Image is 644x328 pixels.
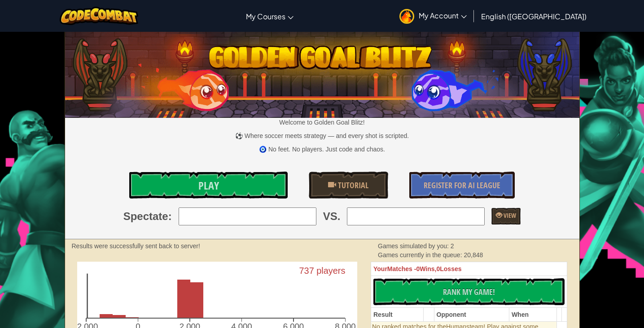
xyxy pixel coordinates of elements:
p: Welcome to Golden Goal Blitz! [65,118,579,127]
span: Your [373,265,387,272]
span: 20,848 [464,251,483,259]
span: Matches - [387,265,416,272]
p: 🧿 No feet. No players. Just code and chaos. [65,145,579,154]
span: Tutorial [336,180,368,191]
th: Result [371,308,424,322]
span: Losses [440,265,461,272]
span: Play [198,178,219,193]
th: Opponent [434,308,509,322]
a: My Courses [241,4,298,28]
strong: Results were successfully sent back to server! [72,242,200,250]
a: English ([GEOGRAPHIC_DATA]) [477,4,591,28]
a: Tutorial [309,172,388,199]
th: 0 0 [371,262,567,276]
img: avatar [399,9,414,24]
span: View [502,211,516,220]
span: Register for AI League [424,180,500,191]
th: When [509,308,557,322]
span: Wins, [420,265,436,272]
span: Games simulated by you: [378,242,451,250]
p: ⚽ Where soccer meets strategy — and every shot is scripted. [65,131,579,140]
button: Rank My Game! [373,278,565,305]
span: English ([GEOGRAPHIC_DATA]) [481,12,587,21]
span: Games currently in the queue: [378,251,464,259]
img: Golden Goal [65,28,579,118]
span: VS. [323,209,341,224]
a: My Account [395,2,471,30]
span: Spectate [123,209,168,224]
span: : [168,209,172,224]
span: My Courses [246,12,285,21]
span: My Account [419,11,467,20]
text: 737 players [299,266,345,276]
img: CodeCombat logo [60,7,138,25]
span: Rank My Game! [443,286,495,298]
a: Register for AI League [409,172,515,199]
span: 2 [451,242,454,250]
